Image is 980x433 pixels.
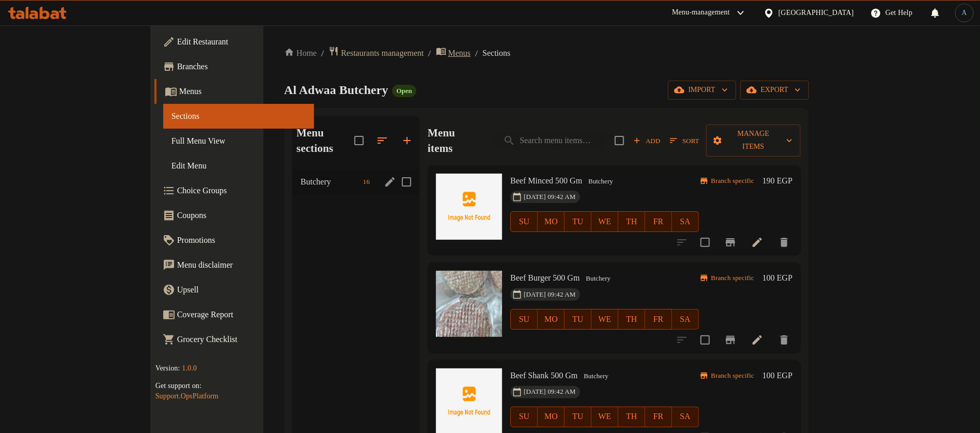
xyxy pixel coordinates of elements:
[714,128,793,153] span: Manage items
[676,312,695,327] span: SA
[630,133,663,149] button: Add
[630,133,663,149] span: Add item
[751,334,764,346] a: Edit menu item
[154,203,314,228] a: Coupons
[359,176,374,188] div: items
[520,192,580,202] span: [DATE] 09:42 AM
[154,253,314,277] a: Menu disclaimer
[510,211,538,232] button: SU
[538,309,565,330] button: MO
[645,211,672,232] button: FR
[596,312,614,327] span: WE
[329,46,424,60] a: Restaurants management
[154,327,314,352] a: Grocery Checklist
[582,273,615,285] span: Butchery
[707,176,758,186] span: Branch specific
[428,125,483,156] h2: Menu items
[392,86,416,95] span: Open
[694,329,716,351] span: Select to update
[542,312,561,327] span: MO
[718,230,743,255] button: Branch-specific-item
[475,47,478,59] li: /
[623,214,641,229] span: TH
[154,178,314,203] a: Choice Groups
[154,302,314,327] a: Coverage Report
[676,409,695,424] span: SA
[301,176,359,188] span: Butchery
[772,230,797,255] button: delete
[565,407,592,427] button: TU
[584,175,617,188] div: Butchery
[515,409,534,424] span: SU
[177,60,306,73] span: Branches
[538,211,565,232] button: MO
[645,407,672,427] button: FR
[510,176,582,185] span: Beef Minced 500 Gm
[592,407,618,427] button: WE
[177,234,306,246] span: Promotions
[172,135,306,147] span: Full Menu View
[580,370,613,382] span: Butchery
[649,312,668,327] span: FR
[177,333,306,346] span: Grocery Checklist
[718,328,743,352] button: Branch-specific-item
[618,309,645,330] button: TH
[763,174,792,188] h6: 190 EGP
[592,211,618,232] button: WE
[633,135,661,147] span: Add
[392,85,416,97] div: Open
[623,312,641,327] span: TH
[751,236,764,249] a: Edit menu item
[155,382,201,390] span: Get support on:
[582,273,615,285] div: Butchery
[436,174,502,240] img: Beef Minced 500 Gm
[510,371,578,380] span: Beef Shank 500 Gm
[772,328,797,352] button: delete
[623,409,641,424] span: TH
[284,83,388,97] span: Al Adwaa Butchery
[706,125,801,157] button: Manage items
[569,409,587,424] span: TU
[649,409,668,424] span: FR
[592,309,618,330] button: WE
[672,211,699,232] button: SA
[436,46,471,60] a: Menus
[609,130,630,151] span: Select section
[596,214,614,229] span: WE
[321,47,324,59] li: /
[676,214,695,229] span: SA
[663,133,706,149] span: Sort items
[382,174,398,190] button: edit
[177,184,306,197] span: Choice Groups
[179,85,306,98] span: Menus
[676,84,728,97] span: import
[154,29,314,54] a: Edit Restaurant
[172,110,306,122] span: Sections
[510,273,580,282] span: Beef Burger 500 Gm
[297,125,354,156] h2: Menu sections
[538,407,565,427] button: MO
[177,308,306,321] span: Coverage Report
[542,214,561,229] span: MO
[359,177,374,187] span: 16
[520,290,580,300] span: [DATE] 09:42 AM
[672,309,699,330] button: SA
[515,214,534,229] span: SU
[672,407,699,427] button: SA
[515,312,534,327] span: SU
[649,214,668,229] span: FR
[596,409,614,424] span: WE
[395,128,419,153] button: Add section
[163,153,314,178] a: Edit Menu
[763,271,792,285] h6: 100 EGP
[668,81,736,100] button: import
[510,407,538,427] button: SU
[565,211,592,232] button: TU
[292,165,419,198] nav: Menu sections
[694,231,716,253] span: Select to update
[618,211,645,232] button: TH
[370,128,395,153] span: Sort sections
[483,47,510,59] span: Sections
[542,409,561,424] span: MO
[177,284,306,296] span: Upsell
